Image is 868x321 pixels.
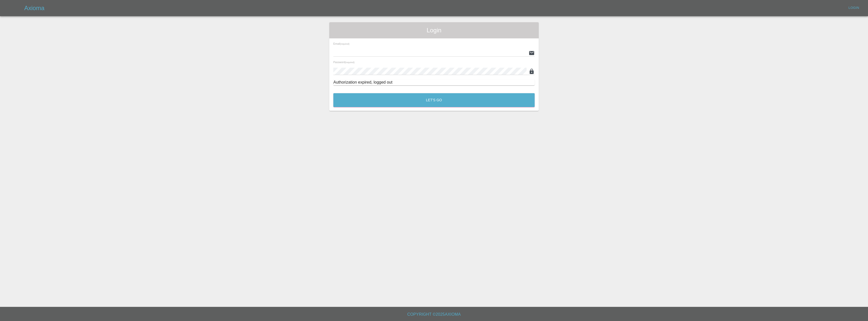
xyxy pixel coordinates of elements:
[333,61,355,64] span: Password
[340,43,349,45] small: (required)
[333,79,535,85] div: Authorization expired, logged out
[333,42,349,45] span: Email
[846,4,862,12] a: Login
[4,311,864,318] h6: Copyright © 2025 Axioma
[345,61,355,64] small: (required)
[333,26,535,34] span: Login
[333,93,535,107] button: Let's Go
[24,4,44,12] h5: Axioma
